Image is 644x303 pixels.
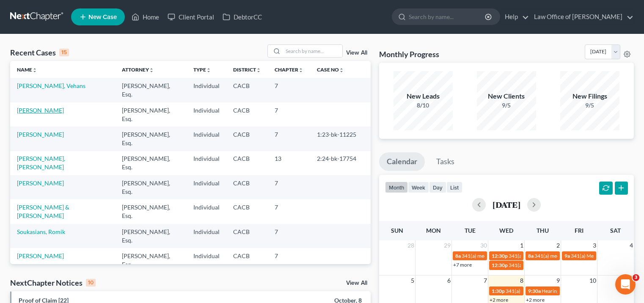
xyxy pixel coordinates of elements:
[115,127,187,151] td: [PERSON_NAME], Esq.
[17,131,64,138] a: [PERSON_NAME]
[59,49,69,56] div: 15
[633,274,639,281] span: 3
[32,68,37,73] i: unfold_more
[115,175,187,199] td: [PERSON_NAME], Esq.
[10,47,69,58] div: Recent Cases
[226,199,268,223] td: CACB
[465,227,476,234] span: Tue
[233,66,261,73] a: Districtunfold_more
[17,82,85,89] a: [PERSON_NAME], Vehans
[379,49,439,59] h3: Monthly Progress
[218,9,266,25] a: DebtorCC
[519,240,524,251] span: 1
[226,175,268,199] td: CACB
[462,253,543,259] span: 341(a) meeting for [PERSON_NAME]
[615,274,636,295] iframe: Intercom live chat
[407,240,415,251] span: 28
[17,252,64,259] a: [PERSON_NAME]
[226,248,268,272] td: CACB
[193,66,211,73] a: Typeunfold_more
[534,253,575,259] span: 341(a) meeting for
[256,68,261,73] i: unfold_more
[629,240,634,251] span: 4
[317,66,344,73] a: Case Nounfold_more
[268,78,310,102] td: 7
[187,224,226,248] td: Individual
[492,288,505,294] span: 1:30p
[564,253,570,259] span: 9a
[115,199,187,223] td: [PERSON_NAME], Esq.
[492,262,508,268] span: 12:30p
[455,253,461,259] span: 8a
[206,68,211,73] i: unfold_more
[429,152,462,171] a: Tasks
[268,248,310,272] td: 7
[560,101,619,110] div: 9/5
[17,179,64,187] a: [PERSON_NAME]
[115,78,187,102] td: [PERSON_NAME], Esq.
[187,102,226,127] td: Individual
[275,66,303,73] a: Chapterunfold_more
[298,68,303,73] i: unfold_more
[560,91,619,101] div: New Filings
[542,288,608,294] span: Hearing for [PERSON_NAME]
[187,175,226,199] td: Individual
[379,152,425,171] a: Calendar
[509,253,591,259] span: 341(a) Meeting for [PERSON_NAME]
[346,50,367,56] a: View All
[17,228,65,235] a: Soukasians, Romik
[268,102,310,127] td: 7
[122,66,154,73] a: Attorneyunfold_more
[556,275,561,286] span: 9
[410,275,415,286] span: 5
[589,275,597,286] span: 10
[346,280,367,286] a: View All
[519,275,524,286] span: 8
[187,151,226,175] td: Individual
[17,155,65,171] a: [PERSON_NAME], [PERSON_NAME]
[17,107,64,114] a: [PERSON_NAME]
[268,151,310,175] td: 13
[310,151,370,175] td: 2:24-bk-17754
[446,182,462,193] button: list
[88,14,117,20] span: New Case
[490,297,508,303] a: +2 more
[477,91,536,101] div: New Clients
[187,199,226,223] td: Individual
[149,68,154,73] i: unfold_more
[226,224,268,248] td: CACB
[10,278,96,288] div: NextChapter Notices
[509,262,591,268] span: 341(a) Meeting for [PERSON_NAME]
[499,227,513,234] span: Wed
[187,248,226,272] td: Individual
[385,182,408,193] button: month
[506,288,587,294] span: 341(a) meeting for [PERSON_NAME]
[530,9,633,25] a: Law Office of [PERSON_NAME]
[226,151,268,175] td: CACB
[17,204,69,219] a: [PERSON_NAME] & [PERSON_NAME]
[479,240,488,251] span: 30
[426,227,441,234] span: Mon
[163,9,218,25] a: Client Portal
[477,101,536,110] div: 9/5
[483,275,488,286] span: 7
[610,227,621,234] span: Sat
[394,91,453,101] div: New Leads
[528,253,534,259] span: 8a
[115,102,187,127] td: [PERSON_NAME], Esq.
[446,275,451,286] span: 6
[115,151,187,175] td: [PERSON_NAME], Esq.
[453,262,472,268] a: +7 more
[268,224,310,248] td: 7
[226,102,268,127] td: CACB
[429,182,446,193] button: day
[339,68,344,73] i: unfold_more
[409,9,486,25] input: Search by name...
[187,127,226,151] td: Individual
[187,78,226,102] td: Individual
[268,127,310,151] td: 7
[556,240,561,251] span: 2
[528,288,541,294] span: 9:30a
[394,101,453,110] div: 8/10
[492,253,508,259] span: 12:30p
